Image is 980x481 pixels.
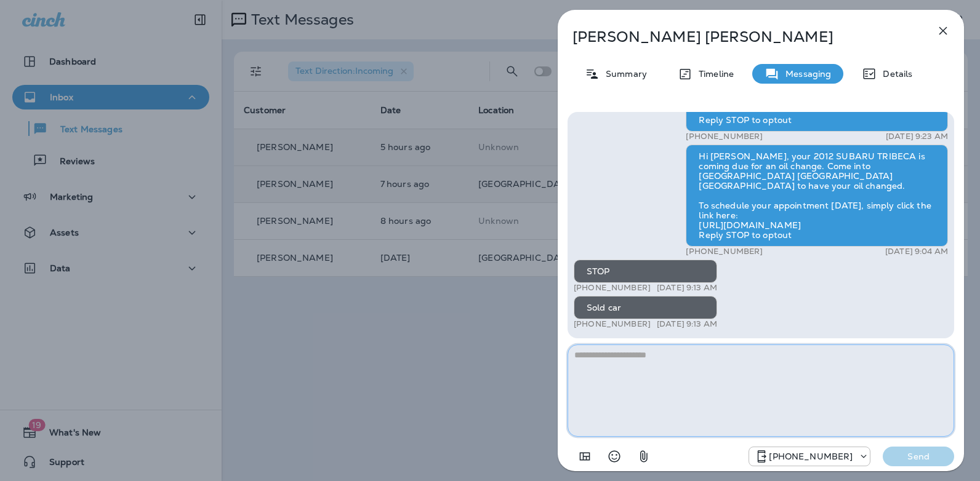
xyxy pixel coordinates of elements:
[686,145,948,247] div: Hi [PERSON_NAME], your 2012 SUBARU TRIBECA is coming due for an oil change. Come into [GEOGRAPHIC...
[686,247,763,256] p: [PHONE_NUMBER]
[574,283,651,293] p: [PHONE_NUMBER]
[693,69,734,79] p: Timeline
[779,69,831,79] p: Messaging
[769,451,853,461] p: [PHONE_NUMBER]
[885,247,948,256] p: [DATE] 9:04 AM
[877,69,912,79] p: Details
[657,283,717,293] p: [DATE] 9:13 AM
[657,319,717,329] p: [DATE] 9:13 AM
[602,444,627,469] button: Select an emoji
[574,260,717,283] div: STOP
[572,444,597,469] button: Add in a premade template
[749,449,870,464] div: +1 (984) 409-9300
[686,132,763,141] p: [PHONE_NUMBER]
[574,319,651,329] p: [PHONE_NUMBER]
[600,69,647,79] p: Summary
[886,132,948,141] p: [DATE] 9:23 AM
[574,296,717,319] div: Sold car
[572,28,909,46] p: [PERSON_NAME] [PERSON_NAME]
